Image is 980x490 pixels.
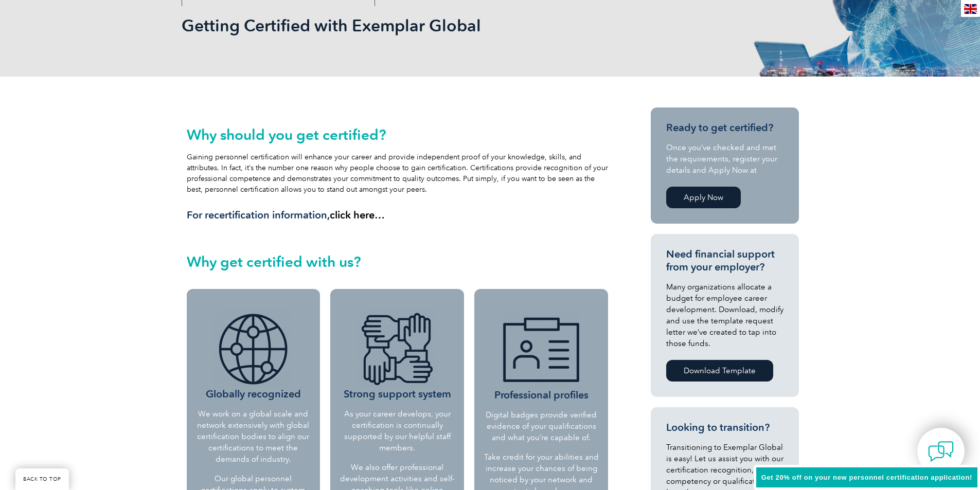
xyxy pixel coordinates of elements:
[187,126,609,143] h2: Why should you get certified?
[666,121,783,134] h3: Ready to get certified?
[666,360,773,382] a: Download Template
[338,311,456,401] h3: Strong support system
[194,408,313,465] p: We work on a global scale and network extensively with global certification bodies to align our c...
[483,409,599,443] p: Digital badges provide verified evidence of your qualifications and what you’re capable of.
[928,439,954,464] img: contact-chat.png
[330,209,385,221] a: click here…
[338,408,456,453] p: As your career develops, your certification is continually supported by our helpful staff members.
[182,15,577,35] h1: Getting Certified with Exemplar Global
[666,281,783,349] p: Many organizations allocate a budget for employee career development. Download, modify and use th...
[187,209,609,222] h3: For recertification information,
[666,142,783,176] p: Once you’ve checked and met the requirements, register your details and Apply Now at
[666,187,741,208] a: Apply Now
[666,248,783,274] h3: Need financial support from your employer?
[964,4,977,14] img: en
[483,312,599,402] h3: Professional profiles
[15,468,69,490] a: BACK TO TOP
[761,474,972,481] span: Get 20% off on your new personnel certification application!
[666,421,783,434] h3: Looking to transition?
[187,253,609,270] h2: Why get certified with us?
[194,311,313,401] h3: Globally recognized
[187,126,609,222] div: Gaining personnel certification will enhance your career and provide independent proof of your kn...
